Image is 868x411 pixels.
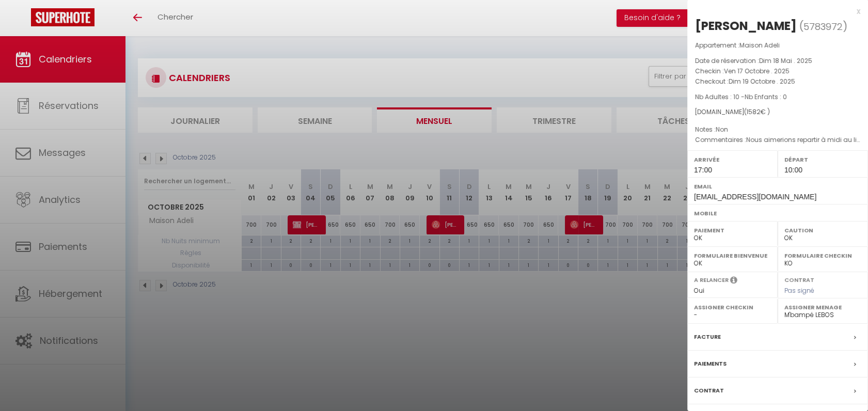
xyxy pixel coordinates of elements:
p: Checkin : [695,66,860,76]
label: Contrat [784,276,814,282]
p: Checkout : [695,76,860,87]
span: Pas signé [784,286,814,295]
p: Appartement : [695,40,860,51]
div: [DOMAIN_NAME] [695,107,860,117]
label: Paiements [694,358,727,369]
label: Assigner Checkin [694,302,771,312]
span: 1582 [747,107,761,116]
span: Nb Adultes : 10 - [695,92,787,101]
span: Dim 18 Mai . 2025 [759,56,812,65]
p: Commentaires : [695,135,860,145]
label: Formulaire Bienvenue [694,250,771,261]
span: 5783972 [803,20,843,33]
span: 10:00 [784,166,802,174]
div: [PERSON_NAME] [695,18,797,34]
p: Date de réservation : [695,56,860,66]
label: Caution [784,225,861,235]
div: x [687,5,860,18]
span: ( € ) [744,107,770,116]
i: Sélectionner OUI si vous souhaiter envoyer les séquences de messages post-checkout [730,276,737,287]
label: Facture [694,331,721,342]
label: Départ [784,154,861,165]
span: [EMAIL_ADDRESS][DOMAIN_NAME] [694,193,816,201]
label: Contrat [694,385,724,396]
span: Ven 17 Octobre . 2025 [724,67,790,75]
span: 17:00 [694,166,712,174]
label: Email [694,181,861,192]
label: Mobile [694,208,861,218]
span: ( ) [799,19,847,34]
label: Paiement [694,225,771,235]
label: Assigner Menage [784,302,861,312]
label: Arrivée [694,154,771,165]
iframe: Chat [824,365,860,403]
label: A relancer [694,276,729,284]
span: Non [716,125,728,134]
button: Ouvrir le widget de chat LiveChat [8,4,39,35]
label: Formulaire Checkin [784,250,861,261]
span: Nb Enfants : 0 [745,92,787,101]
span: Maison Adeli [739,41,780,50]
span: Dim 19 Octobre . 2025 [729,77,795,86]
p: Notes : [695,124,860,135]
